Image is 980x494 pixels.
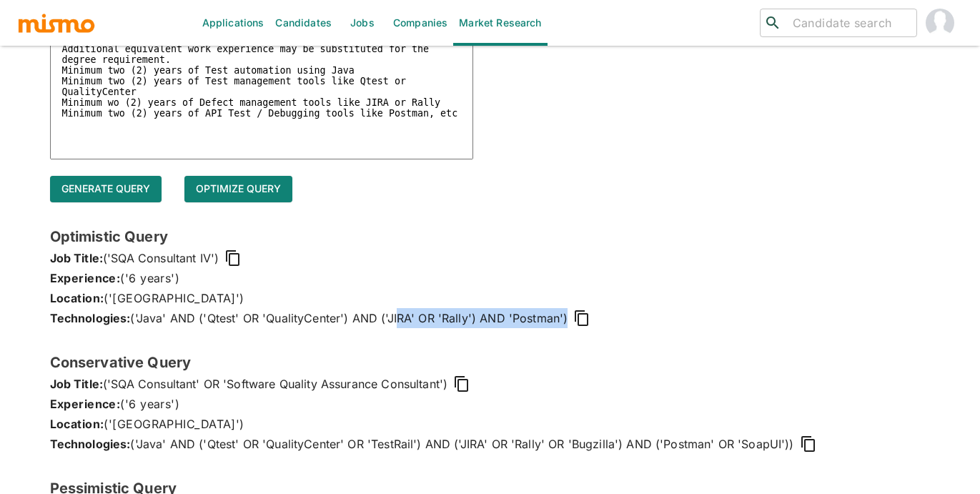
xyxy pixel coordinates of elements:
p: ('6 years') [50,394,931,414]
span: ('Java' AND ('Qtest' OR 'QualityCenter') AND ('JIRA' OR 'Rally') AND 'Postman') [130,308,568,328]
p: ('6 years') [50,268,931,288]
button: Optimize Query [184,176,292,202]
span: ('Java' AND ('Qtest' OR 'QualityCenter' OR 'TestRail') AND ('JIRA' OR 'Rally' OR 'Bugzilla') AND ... [130,434,793,454]
span: Experience: [50,397,121,411]
span: Job Title: [50,374,104,394]
span: Technologies: [50,308,131,328]
span: Experience: [50,271,121,285]
span: Technologies: [50,434,131,454]
img: logo [17,12,96,34]
h6: Optimistic Query [50,225,931,248]
p: ('[GEOGRAPHIC_DATA]') [50,414,931,434]
h6: Conservative Query [50,351,931,374]
img: Jessie Gomez [926,9,954,37]
span: Location: [50,417,104,431]
button: Generate query [50,176,162,202]
input: Candidate search [787,13,911,33]
span: Location: [50,291,104,305]
span: ('SQA Consultant IV') [103,248,219,268]
p: ('[GEOGRAPHIC_DATA]') [50,288,931,308]
span: ('SQA Consultant' OR 'Software Quality Assurance Consultant') [103,374,447,394]
span: Job Title: [50,248,104,268]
